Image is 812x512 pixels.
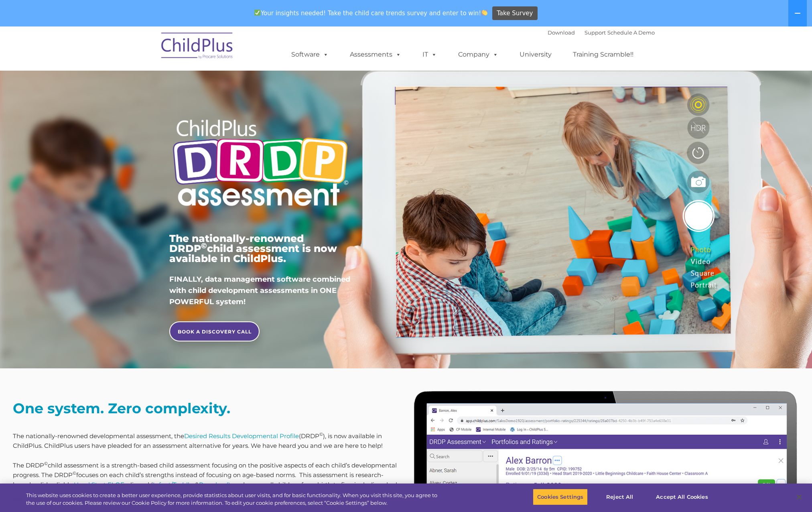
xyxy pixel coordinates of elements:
[73,470,76,476] sup: ©
[199,481,230,488] a: Preschool)
[169,232,337,264] span: The nationally-renowned DRDP child assessment is now available in ChildPlus.
[13,431,400,451] p: The nationally-renowned developmental assessment, the (DRDP ), is now available in ChildPlus. Chi...
[492,6,538,20] a: Take Survey
[533,489,588,506] button: Cookies Settings
[565,47,641,63] a: Training Scramble!!
[512,47,560,63] a: University
[254,10,260,16] img: ✅
[319,431,323,437] sup: ©
[595,489,645,506] button: Reject All
[283,47,337,63] a: Software
[26,492,447,507] div: This website uses cookies to create a better user experience, provide statistics about user visit...
[44,461,48,466] sup: ©
[74,481,124,488] a: Head Start ELOF
[157,27,238,67] img: ChildPlus by Procare Solutions
[585,29,606,36] a: Support
[184,432,299,440] a: Desired Results Developmental Profile
[169,109,351,219] img: Copyright - DRDP Logo Light
[790,488,808,506] button: Close
[13,400,230,417] strong: One system. Zero complexity.
[13,461,400,509] p: The DRDP child assessment is a strength-based child assessment focusing on the positive aspects o...
[481,10,487,16] img: 👏
[414,47,445,63] a: IT
[169,321,260,341] a: BOOK A DISCOVERY CALL
[169,275,350,306] span: FINALLY, data management software combined with child development assessments in ONE POWERFUL sys...
[251,5,491,21] span: Your insights needed! Take the child care trends survey and enter to win!
[548,29,575,36] a: Download
[607,29,655,36] a: Schedule A Demo
[201,241,207,250] sup: ©
[153,481,195,488] a: Infant/Toddler
[497,6,533,20] span: Take Survey
[548,29,655,36] font: |
[652,489,712,506] button: Accept All Cookies
[342,47,409,63] a: Assessments
[450,47,506,63] a: Company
